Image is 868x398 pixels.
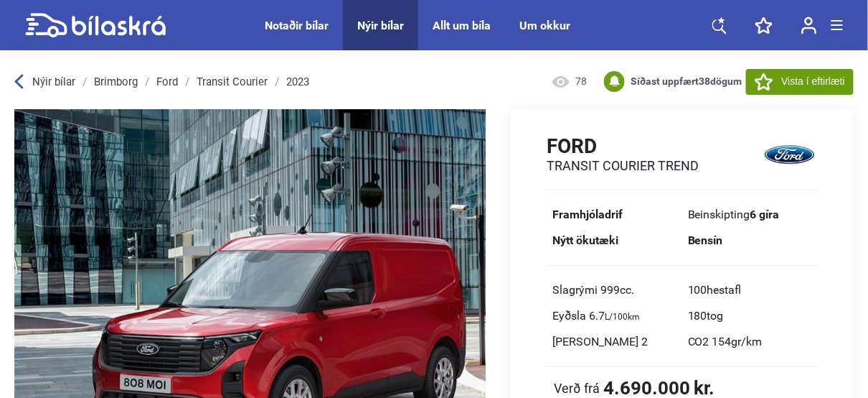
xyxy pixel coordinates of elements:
[156,76,178,88] a: Ford
[286,76,309,88] a: 2023
[554,381,600,395] span: Verð frá
[631,75,742,87] b: Síðast uppfært dögum
[707,283,742,297] span: hestafl
[746,69,854,95] button: Vista í eftirlæti
[576,75,594,89] span: 78
[782,74,845,89] span: Vista í eftirlæti
[357,19,404,32] a: Nýir bílar
[265,19,329,32] a: Notaðir bílar
[732,335,763,348] span: gr/km
[605,312,640,322] sub: L/100km
[801,17,817,34] img: user-login.svg
[552,233,618,247] b: Nýtt ökutæki
[707,309,724,323] span: tog
[552,208,623,221] b: Framhjóladrif
[688,208,780,221] span: Beinskipting
[433,19,491,32] a: Allt um bíla
[603,379,715,397] b: 4.690.000 kr.
[750,208,780,221] b: 6 gíra
[519,19,570,32] a: Um okkur
[552,283,634,297] span: Slagrými 999
[688,283,742,297] span: 100
[552,335,648,348] span: [PERSON_NAME] 2
[547,134,699,158] h1: Ford
[552,309,640,323] span: Eyðsla 6.7
[688,309,724,323] span: 180
[688,335,763,348] span: CO2 154
[94,76,138,88] a: Brimborg
[547,158,699,174] h2: Transit Courier Trend
[699,75,711,87] span: 38
[197,76,268,88] a: Transit Courier
[32,75,75,88] span: Nýir bílar
[620,283,634,297] span: cc.
[688,233,723,247] b: Bensín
